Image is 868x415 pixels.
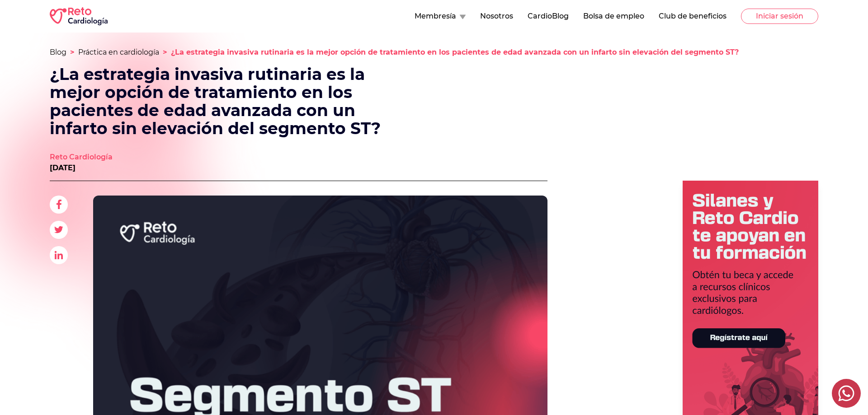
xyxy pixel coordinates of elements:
[50,152,113,163] a: Reto Cardiología
[163,48,167,56] span: >
[50,65,397,137] h1: ¿La estrategia invasiva rutinaria es la mejor opción de tratamiento en los pacientes de edad avan...
[528,11,569,22] button: CardioBlog
[659,11,726,22] button: Club de beneficios
[50,163,113,173] p: [DATE]
[480,11,513,22] button: Nosotros
[171,48,739,56] span: ¿La estrategia invasiva rutinaria es la mejor opción de tratamiento en los pacientes de edad avan...
[50,7,108,25] img: RETO Cardio Logo
[741,9,818,24] button: Iniciar sesión
[78,48,159,56] a: Práctica en cardiología
[583,11,644,22] button: Bolsa de empleo
[50,48,66,56] a: Blog
[70,48,75,56] span: >
[415,11,466,22] button: Membresía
